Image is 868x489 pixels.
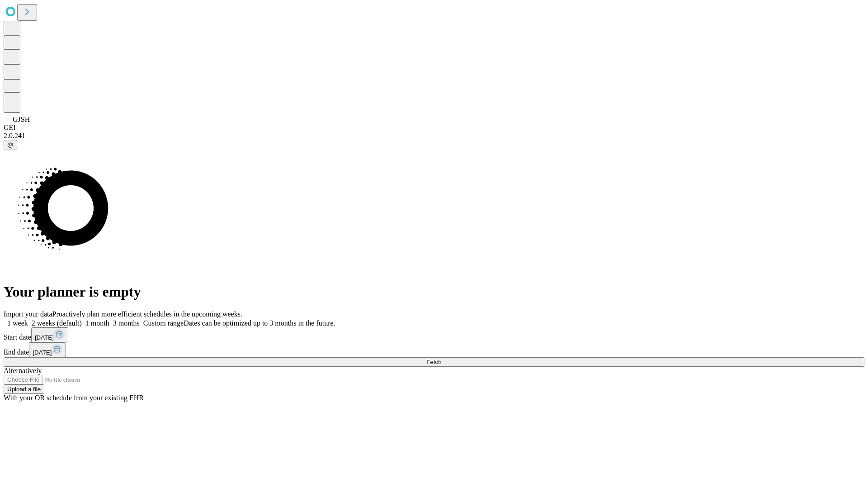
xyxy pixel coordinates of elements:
h1: Your planner is empty [4,283,864,300]
button: [DATE] [29,342,66,357]
span: 1 week [7,319,28,327]
div: End date [4,342,864,357]
span: 3 months [113,319,140,327]
span: Import your data [4,310,52,318]
span: Custom range [143,319,184,327]
span: Proactively plan more efficient schedules in the upcoming weeks. [52,310,242,318]
div: 2.0.241 [4,132,864,140]
span: [DATE] [33,349,52,356]
button: Upload a file [4,384,44,394]
span: Dates can be optimized up to 3 months in the future. [184,319,335,327]
button: @ [4,140,17,149]
div: Start date [4,327,864,342]
button: [DATE] [31,327,68,342]
button: Fetch [4,357,864,367]
span: GJSH [13,115,30,123]
span: 2 weeks (default) [32,319,82,327]
span: With your OR schedule from your existing EHR [4,394,144,402]
span: Fetch [426,359,441,365]
div: GEI [4,124,864,132]
span: [DATE] [35,334,54,341]
span: Alternatively [4,367,42,374]
span: @ [7,141,14,148]
span: 1 month [85,319,109,327]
